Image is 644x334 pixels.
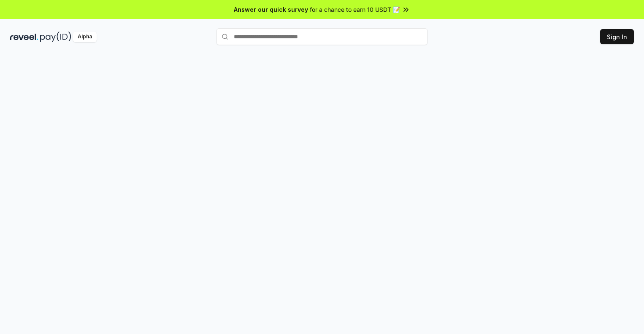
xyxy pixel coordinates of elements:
[40,32,71,42] img: pay_id
[600,29,634,44] button: Sign In
[73,32,97,42] div: Alpha
[10,32,38,42] img: reveel_dark
[310,5,400,14] span: for a chance to earn 10 USDT 📝
[234,5,308,14] span: Answer our quick survey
